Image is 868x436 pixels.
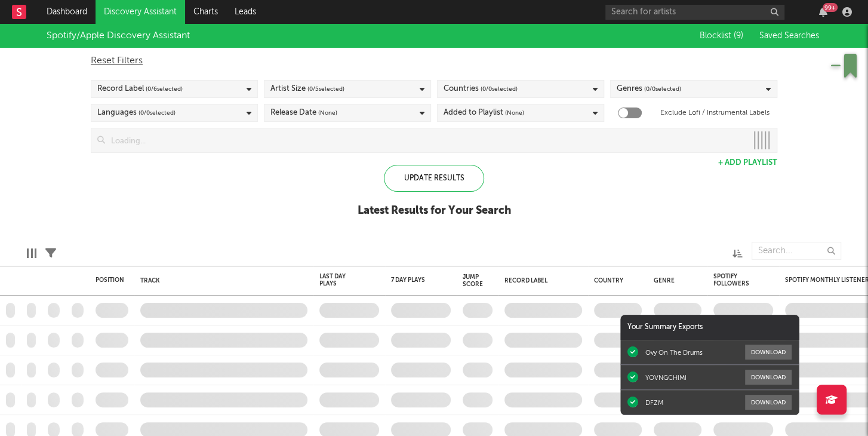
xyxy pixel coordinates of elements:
div: Languages [97,106,176,120]
div: 7 Day Plays [391,277,433,284]
button: Download [745,370,792,385]
div: Your Summary Exports [620,315,799,340]
div: Added to Playlist [444,106,524,120]
div: Record Label [504,277,576,284]
span: (None) [318,106,337,120]
div: Update Results [384,165,484,192]
div: Spotify/Apple Discovery Assistant [47,29,190,43]
span: Blocklist [700,32,743,40]
div: Artist Size [270,82,344,96]
div: Track [140,277,301,284]
span: ( 0 / 6 selected) [146,82,183,96]
div: Ovy On The Drums [645,348,703,357]
div: Genres [617,82,681,96]
input: Search... [752,242,841,260]
span: ( 0 / 0 selected) [481,82,518,96]
div: Edit Columns [27,236,36,271]
button: Download [745,345,792,360]
div: Record Label [97,82,183,96]
button: Saved Searches [756,31,821,41]
button: + Add Playlist [718,159,777,167]
button: 99+ [819,7,827,17]
div: 99 + [823,3,838,12]
div: Country [594,277,636,284]
input: Loading... [105,128,747,152]
div: Countries [444,82,518,96]
div: Release Date [270,106,337,120]
div: Position [96,277,124,284]
button: Download [745,395,792,410]
div: Last Day Plays [319,273,361,287]
div: Genre [654,277,695,284]
div: Reset Filters [91,54,777,68]
span: ( 0 / 0 selected) [138,106,176,120]
span: Saved Searches [759,32,821,40]
div: YOVNGCHIMI [645,373,687,382]
input: Search for artists [605,5,784,20]
div: Jump Score [463,274,483,288]
span: ( 0 / 5 selected) [307,82,344,96]
div: Latest Results for Your Search [358,204,511,218]
div: DFZM [645,398,663,407]
div: Spotify Followers [713,273,755,287]
span: ( 0 / 0 selected) [644,82,681,96]
div: Filters [45,236,56,271]
label: Exclude Lofi / Instrumental Labels [660,106,769,120]
span: ( 9 ) [734,32,743,40]
span: (None) [505,106,524,120]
